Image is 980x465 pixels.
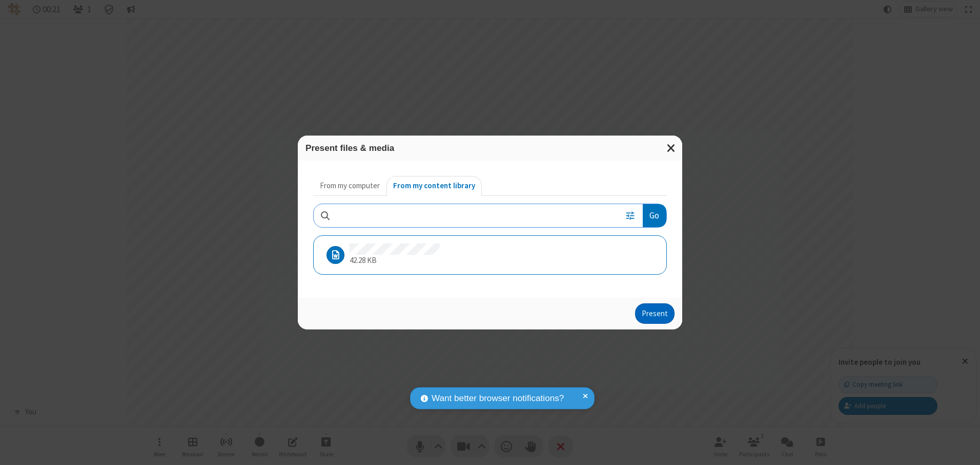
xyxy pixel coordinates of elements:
[635,303,675,324] button: Present
[661,136,682,161] button: Close modal
[432,392,564,405] span: Want better browser notifications?
[643,204,666,227] button: Go
[313,176,386,196] button: From my computer
[350,255,440,267] p: 42.28 KB
[305,143,675,153] h3: Present files & media
[386,176,482,196] button: From my content library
